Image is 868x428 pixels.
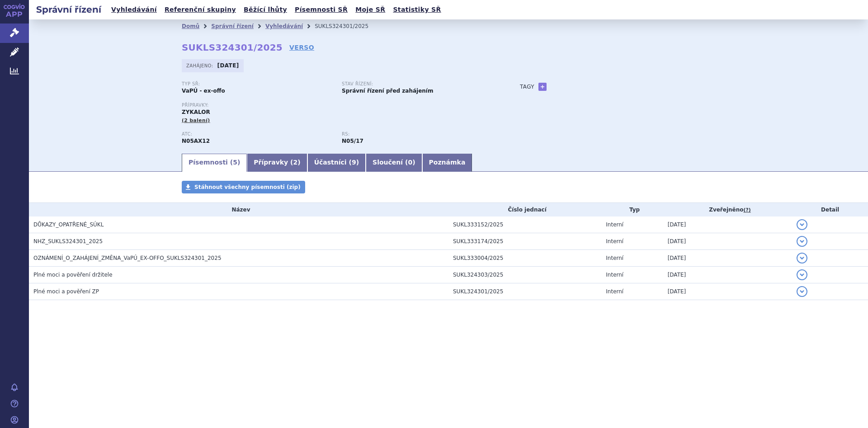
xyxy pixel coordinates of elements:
[792,203,868,216] th: Detail
[182,132,333,137] p: ATC:
[29,203,448,216] th: Název
[293,159,298,166] span: 2
[33,238,103,245] span: NHZ_SUKLS324301_2025
[342,138,363,144] strong: aripiprazol, p.o.
[182,81,333,87] p: Typ SŘ:
[182,118,210,123] span: (2 balení)
[307,154,366,172] a: Účastníci (9)
[663,233,793,250] td: [DATE]
[797,286,807,297] button: detail
[29,3,108,16] h2: Správní řízení
[182,154,247,172] a: Písemnosti (5)
[663,250,793,267] td: [DATE]
[241,4,290,16] a: Běžící lhůty
[108,4,160,16] a: Vyhledávání
[448,203,601,216] th: Číslo jednací
[366,154,422,172] a: Sloučení (0)
[744,207,751,213] abbr: (?)
[663,267,793,283] td: [DATE]
[408,159,412,166] span: 0
[601,203,663,216] th: Typ
[390,4,443,16] a: Statistiky SŘ
[194,184,301,190] span: Stáhnout všechny písemnosti (zip)
[797,269,807,280] button: detail
[182,23,199,29] a: Domů
[448,250,601,267] td: SUKL333004/2025
[448,267,601,283] td: SUKL324303/2025
[182,138,210,144] strong: ARIPIPRAZOL
[182,181,305,193] a: Stáhnout všechny písemnosti (zip)
[448,216,601,233] td: SUKL333152/2025
[797,236,807,247] button: detail
[422,154,472,172] a: Poznámka
[265,23,303,29] a: Vyhledávání
[247,154,307,172] a: Přípravky (2)
[520,81,534,92] h3: Tagy
[352,159,356,166] span: 9
[292,4,350,16] a: Písemnosti SŘ
[182,88,225,94] strong: VaPÚ - ex-offo
[606,255,623,261] span: Interní
[606,272,623,278] span: Interní
[211,23,254,29] a: Správní řízení
[342,81,493,87] p: Stav řízení:
[182,42,283,53] strong: SUKLS324301/2025
[33,272,113,278] span: Plné moci a pověření držitele
[448,283,601,300] td: SUKL324301/2025
[162,4,239,16] a: Referenční skupiny
[217,62,239,69] strong: [DATE]
[606,238,623,245] span: Interní
[182,109,210,115] span: ZYKALOR
[448,233,601,250] td: SUKL333174/2025
[182,103,502,108] p: Přípravky:
[663,203,793,216] th: Zveřejněno
[315,19,380,33] li: SUKLS324301/2025
[186,62,215,69] span: Zahájeno:
[797,253,807,263] button: detail
[663,216,793,233] td: [DATE]
[663,283,793,300] td: [DATE]
[33,221,104,228] span: DŮKAZY_OPATŘENÉ_SÚKL
[342,88,433,94] strong: Správní řízení před zahájením
[289,43,314,52] a: VERSO
[606,221,623,228] span: Interní
[797,219,807,230] button: detail
[33,288,99,295] span: Plné moci a pověření ZP
[538,83,547,91] a: +
[342,132,493,137] p: RS:
[606,288,623,295] span: Interní
[353,4,388,16] a: Moje SŘ
[233,159,237,166] span: 5
[33,255,222,261] span: OZNÁMENÍ_O_ZAHÁJENÍ_ZMĚNA_VaPÚ_EX-OFFO_SUKLS324301_2025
